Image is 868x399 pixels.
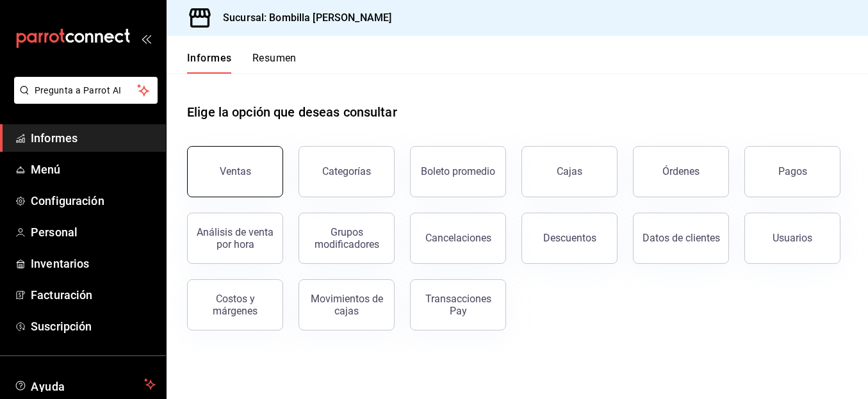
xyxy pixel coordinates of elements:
font: Personal [31,225,78,239]
button: Boleto promedio [410,146,506,197]
font: Datos de clientes [643,232,720,244]
font: Informes [187,52,232,64]
button: Órdenes [633,146,729,197]
font: Resumen [252,52,297,64]
button: Categorías [299,146,395,197]
button: Pagos [744,146,840,197]
button: Ventas [187,146,283,197]
font: Ventas [220,165,251,177]
button: Cancelaciones [410,213,506,264]
font: Informes [31,131,78,145]
font: Análisis de venta por hora [197,226,274,250]
font: Órdenes [662,165,700,177]
font: Facturación [31,288,92,302]
font: Pagos [778,165,807,177]
button: Pregunta a Parrot AI [14,77,158,104]
button: Grupos modificadores [299,213,395,264]
a: Pregunta a Parrot AI [9,93,158,106]
font: Menú [31,163,61,176]
font: Transacciones Pay [425,293,491,317]
font: Elige la opción que deseas consultar [187,104,397,120]
font: Cajas [557,165,583,177]
button: abrir_cajón_menú [141,33,151,44]
a: Cajas [521,146,618,197]
button: Descuentos [521,213,618,264]
font: Descuentos [543,232,596,244]
font: Boleto promedio [421,165,495,177]
font: Movimientos de cajas [311,293,383,317]
font: Categorías [322,165,371,177]
font: Costos y márgenes [213,293,258,317]
font: Inventarios [31,257,89,270]
button: Datos de clientes [633,213,729,264]
button: Usuarios [744,213,840,264]
button: Costos y márgenes [187,279,283,330]
font: Configuración [31,194,104,208]
button: Análisis de venta por hora [187,213,283,264]
font: Ayuda [31,380,65,393]
font: Sucursal: Bombilla [PERSON_NAME] [223,12,391,24]
button: Transacciones Pay [410,279,506,330]
font: Suscripción [31,320,92,333]
font: Grupos modificadores [315,226,379,250]
button: Movimientos de cajas [299,279,395,330]
font: Pregunta a Parrot AI [35,85,122,95]
font: Cancelaciones [425,232,491,244]
div: pestañas de navegación [187,51,297,74]
font: Usuarios [773,232,812,244]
